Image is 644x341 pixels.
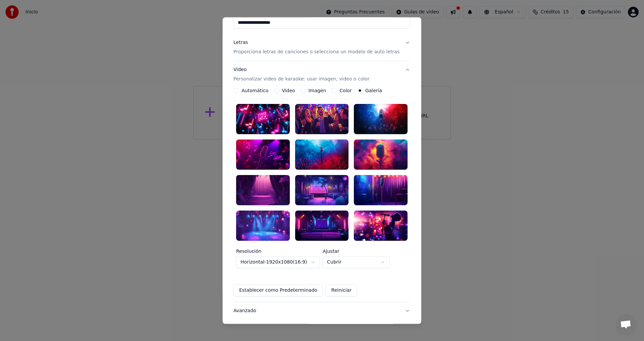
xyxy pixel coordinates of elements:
label: Galería [365,89,382,93]
button: Establecer como Predeterminado [233,284,323,296]
label: Ajustar [323,249,390,253]
label: Automático [241,89,268,93]
div: VideoPersonalizar video de karaoke: usar imagen, video o color [233,88,410,302]
label: Video [282,89,295,93]
label: Color [340,89,352,93]
div: Letras [233,40,248,46]
button: LetrasProporciona letras de canciones o selecciona un modelo de auto letras [233,34,410,61]
button: VideoPersonalizar video de karaoke: usar imagen, video o color [233,61,410,88]
label: Imagen [309,89,326,93]
p: Personalizar video de karaoke: usar imagen, video o color [233,76,369,83]
div: Video [233,67,369,83]
button: Reiniciar [326,284,357,296]
button: Avanzado [233,302,410,320]
p: Proporciona letras de canciones o selecciona un modelo de auto letras [233,49,399,56]
label: Resolución [236,249,320,253]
